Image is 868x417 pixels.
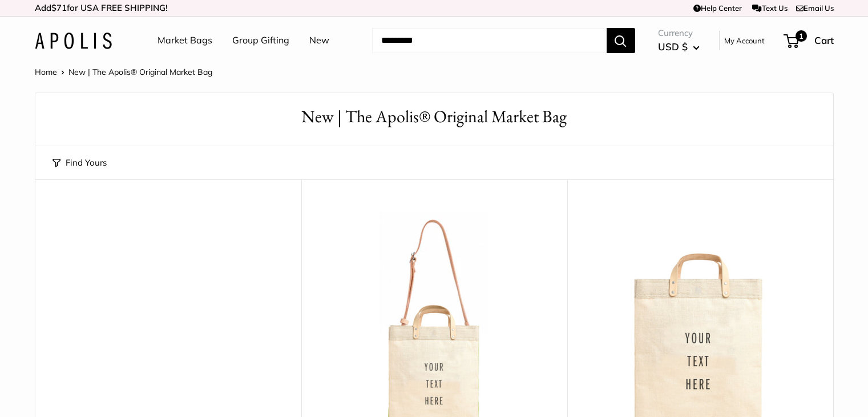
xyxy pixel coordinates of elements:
span: Currency [658,25,700,41]
a: New [309,32,329,49]
a: Help Center [693,3,742,13]
a: 1 Cart [785,31,834,50]
a: Market Bags [158,32,212,49]
a: Home [35,67,57,77]
img: Apolis [35,33,112,49]
nav: Breadcrumb [35,65,212,79]
button: Find Yours [53,155,107,171]
span: $71 [51,2,67,13]
span: USD $ [658,41,688,53]
a: My Account [724,34,765,47]
a: Text Us [752,3,787,13]
input: Search... [372,28,607,53]
a: Email Us [796,3,834,13]
span: 1 [795,30,806,42]
span: New | The Apolis® Original Market Bag [68,67,212,77]
button: USD $ [658,38,700,56]
h1: New | The Apolis® Original Market Bag [53,105,816,129]
a: Group Gifting [232,32,289,49]
span: Cart [814,34,834,46]
button: Search [607,28,635,53]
